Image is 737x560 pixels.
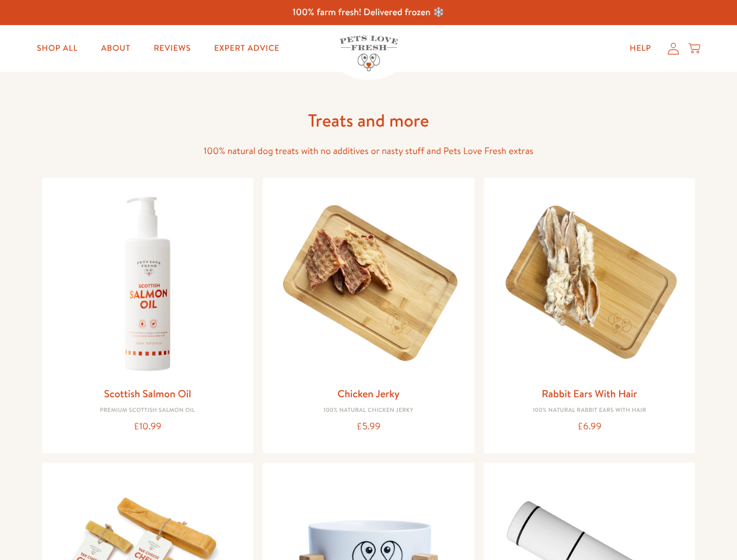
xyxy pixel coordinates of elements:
a: Reviews [144,37,200,60]
div: £10.99 [51,419,244,435]
div: £5.99 [272,419,465,435]
img: Rabbit Ears With Hair [493,187,686,380]
a: Scottish Salmon Oil [104,386,191,401]
h1: Treats and more [182,109,556,132]
a: Expert Advice [205,37,289,60]
span: 100% natural dog treats with no additives or nasty stuff and Pets Love Fresh extras [204,145,533,157]
a: Chicken Jerky [337,386,400,401]
img: Pets Love Fresh [340,36,398,71]
img: Chicken Jerky [272,187,465,380]
a: Help [620,37,661,60]
a: About [92,37,139,60]
a: Rabbit Ears With Hair [542,386,637,401]
div: £6.99 [493,419,686,435]
div: 100% Natural Chicken Jerky [272,407,465,414]
img: Scottish Salmon Oil [51,187,244,380]
div: Premium Scottish Salmon Oil [51,407,244,414]
a: Shop All [27,37,87,60]
div: 100% Natural Rabbit Ears with hair [493,407,686,414]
